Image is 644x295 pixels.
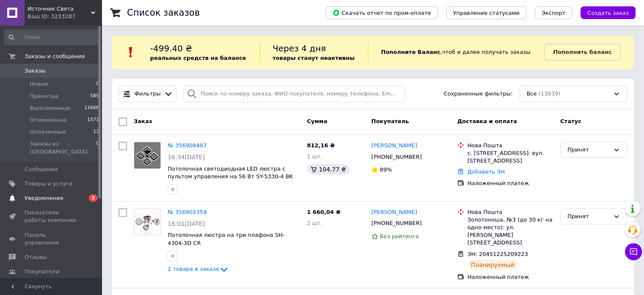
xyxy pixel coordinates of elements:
[544,44,620,61] a: Пополнить баланс
[444,90,513,98] span: Сохраненные фильтры:
[127,8,200,18] h1: Список заказов
[467,251,528,257] span: ЭН: 20451225209223
[467,149,553,165] div: с. [STREET_ADDRESS]: вул. [STREET_ADDRESS]
[380,166,392,173] span: 89%
[150,55,246,61] b: реальных средств на балансе
[560,118,581,124] span: Статус
[326,6,438,19] button: Скачать отчет по пром-оплате
[4,30,100,45] input: Поиск
[467,273,553,281] div: Наложенный платеж
[553,49,611,55] b: Пополнить баланс
[307,220,322,226] span: 2 шт.
[580,6,636,19] button: Создать заказ
[134,209,160,235] img: Фото товару
[371,142,417,150] a: [PERSON_NAME]
[28,13,102,20] div: Ваш ID: 3233287
[371,220,422,226] span: [PHONE_NUMBER]
[87,116,99,124] span: 1571
[567,146,610,155] div: Принят
[25,253,47,261] span: Отзывы
[25,53,85,60] span: Заказы и сообщения
[457,118,517,124] span: Доставка и оплата
[567,212,610,221] div: Принят
[307,142,335,149] span: 812,16 ₴
[527,90,537,98] span: Все
[30,104,70,112] span: Выполненные
[168,209,207,215] a: № 356902359
[25,166,58,173] span: Сообщения
[453,10,520,16] span: Управление статусами
[371,154,422,160] span: [PHONE_NUMBER]
[150,43,192,53] span: -499.40 ₴
[25,268,59,275] span: Покупатели
[587,10,629,16] span: Создать заказ
[25,209,78,224] span: Показатели работы компании
[84,104,99,112] span: 11666
[89,194,97,202] span: 3
[368,42,544,62] div: , чтоб и далее получать заказы
[273,43,326,53] span: Через 4 дня
[168,266,219,272] span: 2 товара в заказе
[572,9,636,16] a: Создать заказ
[96,80,99,88] span: 0
[273,55,355,61] b: товары станут неактивны
[542,10,565,16] span: Экспорт
[135,90,161,98] span: Фильтры
[25,180,72,188] span: Товары и услуги
[307,118,327,124] span: Сумма
[625,243,642,260] button: Чат с покупателем
[168,166,293,180] a: Потолочная светодиодная LED люстра с пультом управления на 56 Вт SY-5330-4 BK
[381,49,440,55] b: Пополните Баланс
[371,118,409,124] span: Покупатель
[467,208,553,216] div: Нова Пошта
[371,208,417,216] a: [PERSON_NAME]
[30,116,66,124] span: Отмененные
[467,260,518,270] div: Планируемый
[307,209,340,215] span: 1 660,04 ₴
[96,140,99,155] span: 0
[168,142,207,149] a: № 356908487
[124,46,137,59] img: :exclamation:
[307,164,349,174] div: 104.77 ₴
[30,128,66,136] span: Оплаченные
[25,194,63,202] span: Уведомления
[30,140,96,155] span: Заказы из [GEOGRAPHIC_DATA]
[446,6,526,19] button: Управление статусами
[90,93,99,100] span: 589
[134,118,152,124] span: Заказ
[134,142,160,169] img: Фото товару
[467,169,505,175] a: Добавить ЭН
[307,153,322,160] span: 1 шт.
[535,6,572,19] button: Экспорт
[30,80,48,88] span: Новые
[168,266,229,272] a: 2 товара в заказе
[467,180,553,187] div: Наложенный платеж
[467,142,553,149] div: Нова Пошта
[168,220,205,227] span: 16:01[DATE]
[25,67,45,75] span: Заказы
[168,154,205,160] span: 16:34[DATE]
[168,232,285,246] a: Потолочная люстра на три плафона SH-4304-3D CR
[380,233,419,239] span: Без рейтинга
[183,86,406,102] input: Поиск по номеру заказа, ФИО покупателя, номеру телефона, Email, номеру накладной
[134,208,161,236] a: Фото товару
[25,231,78,247] span: Панель управления
[467,216,553,247] div: Золотоноша, №3 (до 30 кг на одно место): ул. [PERSON_NAME][STREET_ADDRESS]
[332,9,431,17] span: Скачать отчет по пром-оплате
[30,93,59,100] span: Принятые
[93,128,99,136] span: 13
[539,90,561,97] span: (13839)
[28,5,91,13] span: Источник Света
